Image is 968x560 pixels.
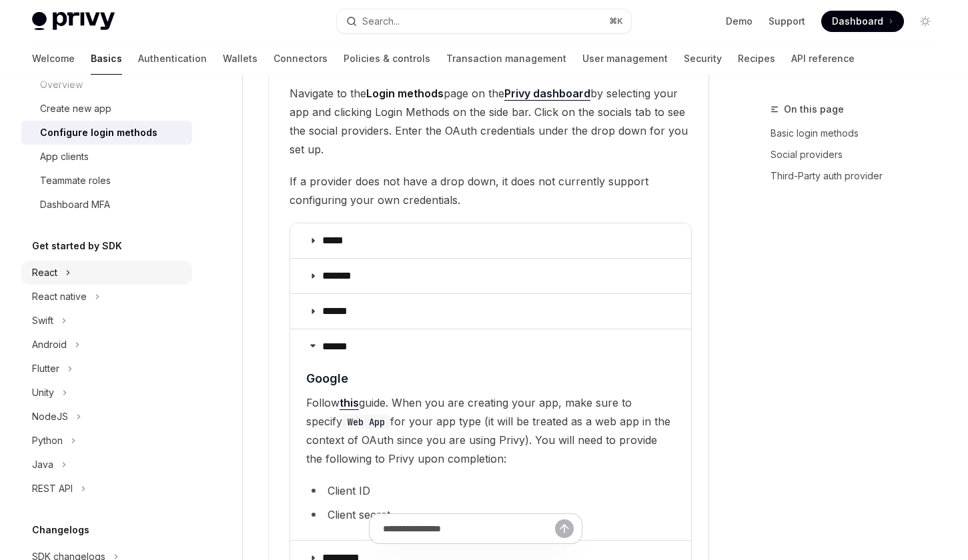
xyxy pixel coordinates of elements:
[340,396,359,410] a: this
[290,329,691,540] details: **** *Navigate to headerGoogleFollowthisguide. When you are creating your app, make sure to speci...
[726,15,753,28] a: Demo
[40,101,111,117] div: Create new app
[366,87,444,100] strong: Login methods
[684,43,722,75] a: Security
[32,313,53,329] div: Swift
[32,43,75,75] a: Welcome
[738,43,775,75] a: Recipes
[91,43,122,75] a: Basics
[362,13,400,29] div: Search...
[223,43,258,75] a: Wallets
[21,145,192,169] a: App clients
[771,165,947,187] a: Third-Party auth provider
[344,43,430,75] a: Policies & controls
[32,409,68,425] div: NodeJS
[40,173,111,189] div: Teammate roles
[791,43,855,75] a: API reference
[290,84,692,159] span: Navigate to the page on the by selecting your app and clicking Login Methods on the side bar. Cli...
[21,169,192,193] a: Teammate roles
[446,43,566,75] a: Transaction management
[609,16,623,27] span: ⌘ K
[40,125,157,141] div: Configure login methods
[32,265,57,281] div: React
[32,481,73,497] div: REST API
[32,385,54,401] div: Unity
[274,43,328,75] a: Connectors
[784,101,844,117] span: On this page
[771,144,947,165] a: Social providers
[555,519,574,538] button: Send message
[771,123,947,144] a: Basic login methods
[915,11,936,32] button: Toggle dark mode
[40,149,89,165] div: App clients
[32,12,115,31] img: light logo
[32,361,59,377] div: Flutter
[306,505,675,524] li: Client secret
[582,43,668,75] a: User management
[306,481,675,500] li: Client ID
[290,172,692,209] span: If a provider does not have a drop down, it does not currently support configuring your own crede...
[769,15,805,28] a: Support
[32,337,67,353] div: Android
[832,15,883,28] span: Dashboard
[32,433,63,449] div: Python
[821,11,904,32] a: Dashboard
[138,43,207,75] a: Authentication
[40,197,110,213] div: Dashboard MFA
[21,97,192,121] a: Create new app
[306,393,675,468] span: Follow guide. When you are creating your app, make sure to specify for your app type (it will be ...
[32,289,87,305] div: React native
[306,369,348,387] span: Google
[32,238,122,254] h5: Get started by SDK
[504,87,590,101] a: Privy dashboard
[32,522,89,538] h5: Changelogs
[337,9,631,33] button: Search...⌘K
[342,415,390,429] code: Web App
[32,457,53,473] div: Java
[21,193,192,217] a: Dashboard MFA
[21,121,192,145] a: Configure login methods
